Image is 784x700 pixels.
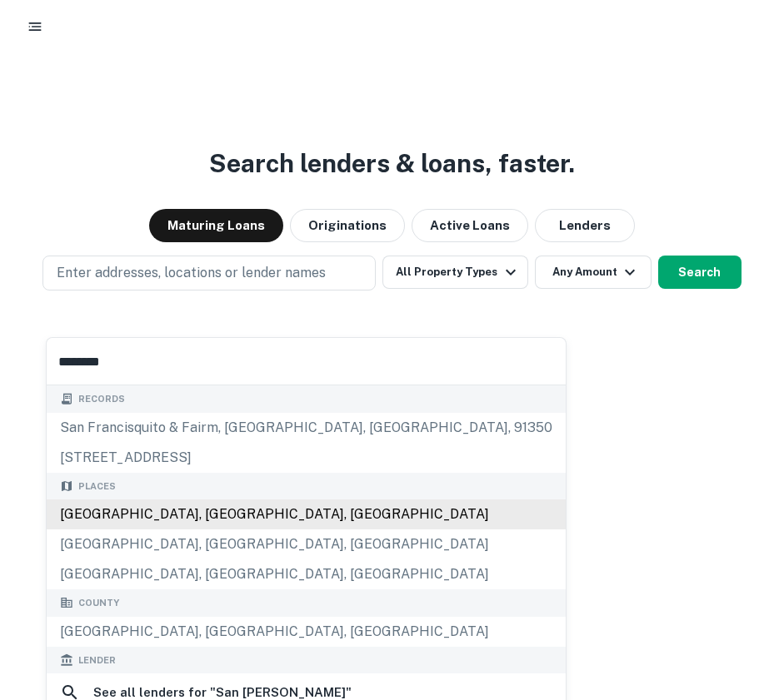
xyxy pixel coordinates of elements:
button: Active Loans [412,209,528,242]
span: Places [78,479,116,494]
button: Any Amount [535,256,652,289]
div: san francisquito & fairm, [GEOGRAPHIC_DATA], [GEOGRAPHIC_DATA], 91350 [47,413,566,443]
div: [GEOGRAPHIC_DATA], [GEOGRAPHIC_DATA], [GEOGRAPHIC_DATA] [47,529,566,559]
button: Lenders [535,209,635,242]
span: Lender [78,653,116,668]
button: Search [658,256,742,289]
span: Records [78,392,125,406]
button: Maturing Loans [149,209,283,242]
iframe: Chat Widget [701,567,784,647]
div: [GEOGRAPHIC_DATA], [GEOGRAPHIC_DATA], [GEOGRAPHIC_DATA] [47,499,566,529]
span: County [78,596,119,610]
h3: Search lenders & loans, faster. [209,145,575,182]
div: [GEOGRAPHIC_DATA], [GEOGRAPHIC_DATA], [GEOGRAPHIC_DATA] [47,559,566,589]
button: Originations [290,209,405,242]
div: [STREET_ADDRESS] [47,443,566,473]
button: Enter addresses, locations or lender names [42,256,376,290]
div: [GEOGRAPHIC_DATA], [GEOGRAPHIC_DATA], [GEOGRAPHIC_DATA] [47,617,566,647]
button: All Property Types [382,256,527,289]
p: Enter addresses, locations or lender names [57,263,326,283]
